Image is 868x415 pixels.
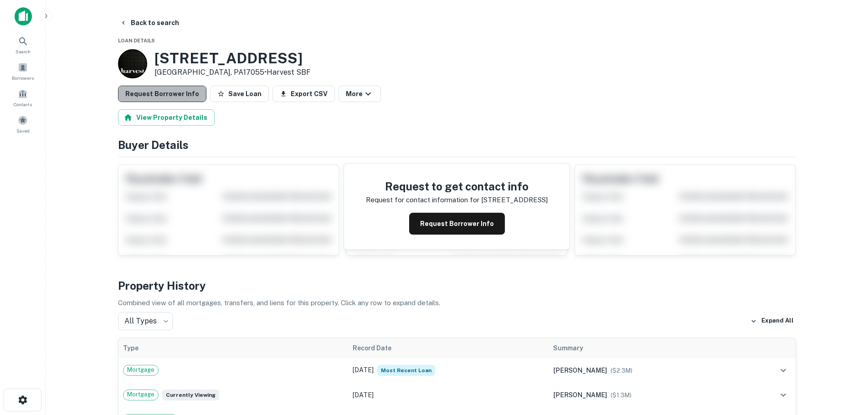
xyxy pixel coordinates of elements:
[116,15,183,31] button: Back to search
[3,112,43,136] a: Saved
[3,32,43,57] a: Search
[267,68,311,77] a: Harvest SBF
[15,7,32,26] img: capitalize-icon.png
[154,50,311,67] h3: [STREET_ADDRESS]
[549,338,742,358] th: Summary
[366,195,479,205] p: Request for contact information for
[611,367,632,374] span: ($ 2.3M )
[210,86,269,102] button: Save Loan
[366,178,548,195] h4: Request to get contact info
[118,297,796,308] p: Combined view of all mortgages, transfers, and liens for this property. Click any row to expand d...
[118,277,796,294] h4: Property History
[3,85,43,110] a: Contacts
[123,365,158,374] span: Mortgage
[118,137,796,153] h4: Buyer Details
[14,101,32,108] span: Contacts
[748,314,796,328] button: Expand All
[118,312,173,330] div: All Types
[123,390,158,399] span: Mortgage
[12,74,34,82] span: Borrowers
[481,195,548,205] p: [STREET_ADDRESS]
[776,363,791,378] button: expand row
[15,48,31,55] span: Search
[16,127,30,134] span: Saved
[409,213,505,235] button: Request Borrower Info
[822,342,868,386] iframe: Chat Widget
[118,109,215,126] button: View Property Details
[162,389,219,400] span: Currently viewing
[118,86,206,102] button: Request Borrower Info
[118,338,349,358] th: Type
[553,391,607,399] span: [PERSON_NAME]
[272,86,335,102] button: Export CSV
[339,86,381,102] button: More
[776,387,791,403] button: expand row
[348,358,548,383] td: [DATE]
[348,338,548,358] th: Record Date
[553,367,607,374] span: [PERSON_NAME]
[118,38,155,43] span: Loan Details
[611,392,632,399] span: ($ 1.3M )
[3,59,43,83] a: Borrowers
[154,67,311,78] p: [GEOGRAPHIC_DATA], PA17055 •
[377,365,435,376] span: Most Recent Loan
[348,383,548,407] td: [DATE]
